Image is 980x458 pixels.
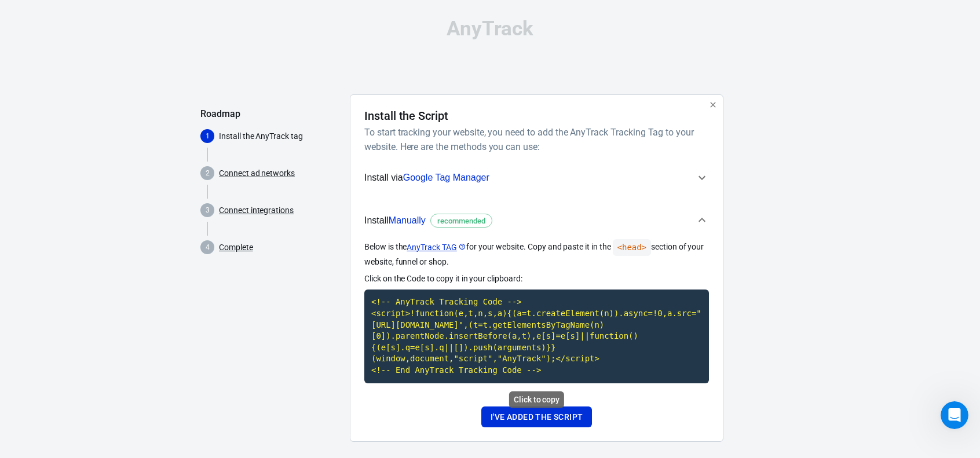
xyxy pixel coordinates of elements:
h5: Roadmap [200,108,341,120]
a: Complete [219,241,253,254]
button: Install viaGoogle Tag Manager [364,163,709,192]
a: Connect integrations [219,204,294,217]
iframe: Intercom live chat [941,401,968,429]
p: Click on the Code to copy it in your clipboard: [364,273,709,285]
span: Manually [389,215,426,225]
button: I've added the script [481,406,592,428]
div: Click to copy [509,391,564,408]
a: Connect ad networks [219,167,295,179]
text: 2 [206,169,210,177]
code: <head> [613,239,651,256]
text: 4 [206,243,210,251]
p: Install the AnyTrack tag [219,130,341,142]
text: 3 [206,206,210,214]
code: Click to copy [364,290,709,383]
a: AnyTrack TAG [407,241,466,254]
h4: Install the Script [364,109,448,123]
span: Google Tag Manager [403,173,489,182]
p: Below is the for your website. Copy and paste it in the section of your website, funnel or shop. [364,239,709,268]
span: Install via [364,170,489,185]
span: recommended [433,215,489,227]
div: AnyTrack [200,19,780,39]
span: Install [364,213,492,228]
h6: To start tracking your website, you need to add the AnyTrack Tracking Tag to your website. Here a... [364,125,704,154]
text: 1 [206,132,210,140]
button: InstallManuallyrecommended [364,201,709,240]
